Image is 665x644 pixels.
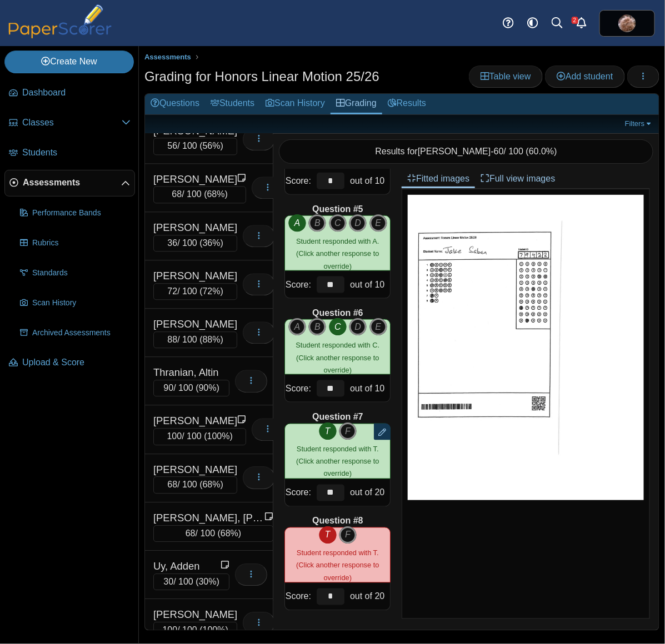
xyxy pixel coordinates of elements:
small: (Click another response to override) [296,237,379,270]
a: Standards [16,260,135,286]
span: 100% [207,431,230,441]
div: [PERSON_NAME] [153,607,237,622]
span: 72% [203,286,221,296]
i: D [349,214,367,232]
span: Performance Bands [32,208,131,219]
a: Students [205,94,260,114]
span: 56 [167,141,177,150]
i: D [349,318,367,336]
small: (Click another response to override) [296,445,379,479]
a: Fitted images [402,169,475,188]
small: (Click another response to override) [296,341,379,374]
span: Student responded with T. [297,445,379,454]
div: Score: [285,375,314,402]
div: / 100 ( ) [153,138,237,154]
a: PaperScorer [4,31,116,40]
div: / 100 ( ) [153,235,237,251]
span: 68 [186,529,196,538]
small: (Click another response to override) [296,549,379,582]
a: Performance Bands [16,200,135,227]
img: ps.7gEweUQfp4xW3wTN [618,14,636,32]
i: T [319,526,337,544]
span: Upload & Score [22,356,131,369]
span: Dashboard [22,87,131,99]
div: [PERSON_NAME] [153,172,237,187]
b: Question #7 [312,411,363,423]
div: Results for - / 100 ( ) [279,139,653,164]
span: 56% [203,141,221,150]
span: 30% [199,577,217,586]
i: T [319,422,337,440]
div: out of 20 [347,479,390,506]
div: out of 10 [347,271,390,298]
div: / 100 ( ) [153,525,273,542]
i: C [329,214,347,232]
div: / 100 ( ) [153,380,229,396]
div: [PERSON_NAME], [PERSON_NAME] [153,511,264,525]
i: F [339,422,357,440]
a: Assessments [142,51,194,64]
span: Students [22,147,131,159]
span: Assessments [144,53,191,61]
span: 90 [163,383,173,393]
span: 72 [167,286,177,296]
a: Add student [545,66,624,88]
span: 100% [203,625,226,635]
a: Create New [4,51,134,73]
a: Grading [331,94,382,114]
i: A [288,318,306,336]
b: Question #8 [312,515,363,527]
div: Score: [285,479,314,506]
a: Scan History [260,94,331,114]
i: E [369,214,387,232]
a: ps.7gEweUQfp4xW3wTN [599,10,655,37]
div: [PERSON_NAME] [153,317,237,331]
div: / 100 ( ) [153,186,246,203]
div: / 100 ( ) [153,476,237,493]
i: E [369,318,387,336]
div: Score: [285,271,314,298]
span: Classes [22,117,122,129]
i: C [329,318,347,336]
span: [PERSON_NAME] [418,147,491,156]
span: Scan History [32,298,131,309]
img: PaperScorer [4,4,116,38]
div: / 100 ( ) [153,622,237,638]
div: / 100 ( ) [153,283,237,300]
a: Assessments [4,170,135,197]
div: / 100 ( ) [153,428,246,445]
span: Rubrics [32,238,131,249]
div: out of 10 [347,375,390,402]
span: 30 [163,577,173,586]
div: Thranian, Altin [153,365,229,380]
span: 90% [199,383,217,393]
div: Uy, Adden [153,559,221,573]
span: 88 [167,335,177,344]
span: 88% [203,335,221,344]
a: Questions [145,94,205,114]
a: Upload & Score [4,350,135,376]
b: Question #6 [312,307,363,319]
i: A [288,214,306,232]
span: 60.0% [529,147,554,156]
b: Question #5 [312,203,363,215]
span: 68% [221,529,238,538]
div: [PERSON_NAME] [153,269,237,283]
div: out of 10 [347,167,390,194]
a: Results [382,94,432,114]
a: Filters [622,118,656,129]
h1: Grading for Honors Linear Motion 25/26 [144,67,379,86]
i: B [308,318,326,336]
div: [PERSON_NAME] [153,220,237,235]
a: Dashboard [4,80,135,107]
span: 100 [162,625,177,635]
span: 100 [167,431,182,441]
a: Scan History [16,290,135,316]
span: 36% [203,238,221,248]
a: Archived Assessments [16,320,135,346]
span: Assessments [23,177,121,189]
a: Rubrics [16,230,135,256]
div: / 100 ( ) [153,331,237,348]
div: Score: [285,583,314,610]
a: Full view images [475,169,561,188]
